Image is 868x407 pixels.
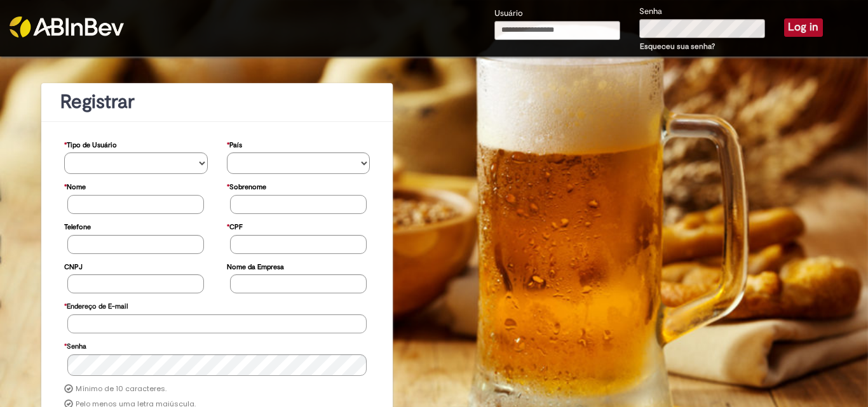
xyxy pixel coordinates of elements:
label: Telefone [64,217,91,235]
a: Esqueceu sua senha? [640,41,715,51]
label: Endereço de E-mail [64,296,128,314]
label: Nome da Empresa [227,257,284,275]
label: Usuário [494,8,523,20]
label: CNPJ [64,257,83,275]
label: Senha [639,6,662,18]
label: Tipo de Usuário [64,135,117,153]
label: País [227,135,242,153]
button: Log in [784,18,823,36]
img: ABInbev-white.png [10,17,124,37]
label: CPF [227,217,243,235]
label: Nome [64,177,86,195]
label: Senha [64,336,86,354]
h1: Registrar [60,91,374,112]
label: Sobrenome [227,177,266,195]
label: Mínimo de 10 caracteres. [76,384,166,394]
